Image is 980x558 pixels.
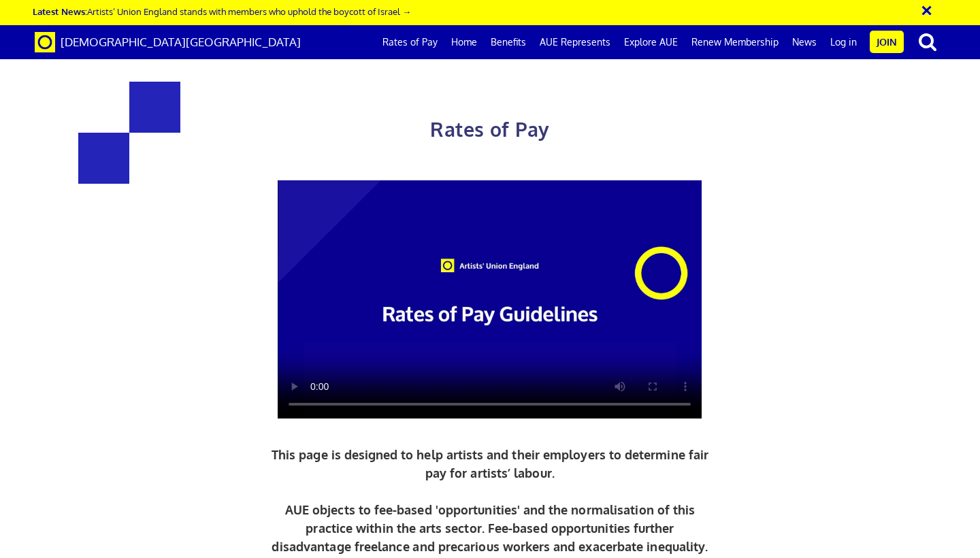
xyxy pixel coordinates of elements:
a: Rates of Pay [376,25,444,59]
a: Benefits [484,25,533,59]
a: Join [870,31,904,53]
a: Renew Membership [685,25,785,59]
span: Rates of Pay [430,117,549,142]
a: Brand [DEMOGRAPHIC_DATA][GEOGRAPHIC_DATA] [24,25,311,59]
a: Home [444,25,484,59]
a: AUE Represents [533,25,617,59]
span: [DEMOGRAPHIC_DATA][GEOGRAPHIC_DATA] [61,35,301,49]
a: Log in [823,25,864,59]
p: This page is designed to help artists and their employers to determine fair pay for artists’ labo... [268,446,713,556]
a: Latest News:Artists’ Union England stands with members who uphold the boycott of Israel → [33,5,411,17]
a: News [785,25,823,59]
a: Explore AUE [617,25,685,59]
button: search [906,27,949,56]
strong: Latest News: [33,5,87,17]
